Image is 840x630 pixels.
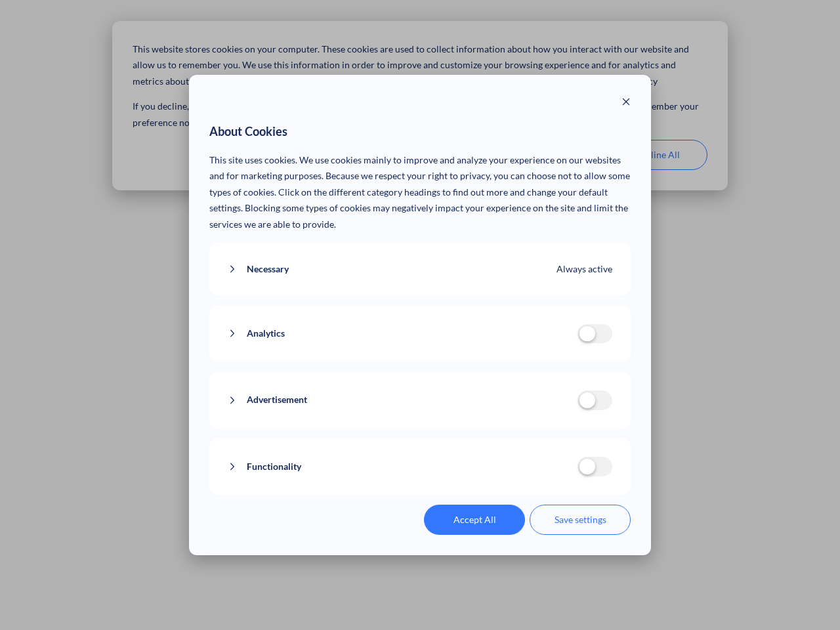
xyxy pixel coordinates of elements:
[228,459,577,475] button: Functionality
[247,459,301,475] span: Functionality
[209,121,287,142] span: About Cookies
[228,325,577,342] button: Analytics
[530,505,631,535] button: Save settings
[228,392,577,408] button: Advertisement
[621,95,631,112] button: Close modal
[774,567,840,630] iframe: Chat Widget
[424,505,525,535] button: Accept All
[247,325,285,342] span: Analytics
[209,152,631,233] p: This site uses cookies. We use cookies mainly to improve and analyze your experience on our websi...
[556,261,612,278] span: Always active
[247,261,289,278] span: Necessary
[247,392,307,408] span: Advertisement
[228,261,557,278] button: Necessary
